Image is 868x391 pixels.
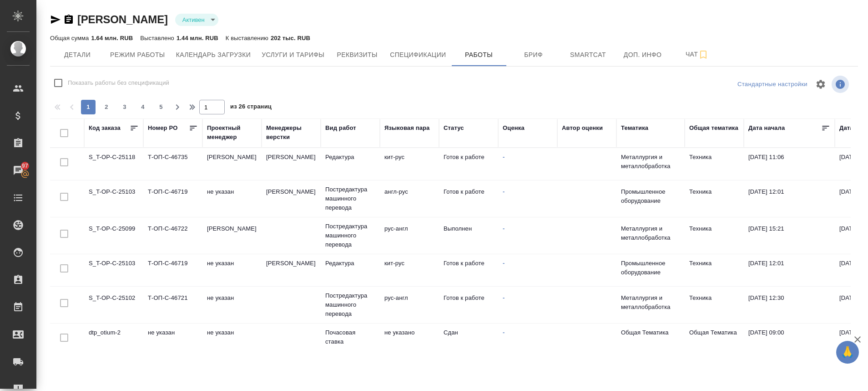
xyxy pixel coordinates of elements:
[832,76,851,93] span: Посмотреть информацию
[325,153,375,162] p: Редактура
[202,324,262,355] td: не указан
[266,123,316,142] div: Менеджеры верстки
[621,259,680,277] p: Промышленное оборудование
[143,183,202,215] td: Т-ОП-С-46719
[836,341,859,364] button: 🙏
[439,148,498,180] td: Готов к работе
[2,159,34,182] a: 97
[16,161,34,170] span: 97
[503,225,505,232] a: -
[262,49,324,61] span: Услуги и тарифы
[99,100,114,114] button: 2
[390,49,446,61] span: Спецификации
[110,49,165,61] span: Режим работы
[117,103,132,112] span: 3
[56,49,99,61] span: Детали
[89,123,121,133] div: Код заказа
[325,185,375,212] p: Постредактура машинного перевода
[50,35,91,41] p: Общая сумма
[84,220,143,252] td: S_T-OP-C-25099
[676,49,719,60] span: Чат
[230,101,272,114] span: из 26 страниц
[698,49,709,60] svg: Подписаться
[380,289,439,321] td: рус-англ
[335,49,379,61] span: Реквизиты
[439,324,498,355] td: Сдан
[621,328,680,337] p: Общая Тематика
[457,49,501,61] span: Работы
[202,254,262,286] td: не указан
[380,183,439,215] td: англ-рус
[439,289,498,321] td: Готов к работе
[503,188,505,195] a: -
[143,324,202,355] td: не указан
[685,289,744,321] td: Техника
[744,220,835,252] td: [DATE] 15:21
[566,49,610,61] span: Smartcat
[840,343,855,362] span: 🙏
[226,35,271,41] p: К выставлению
[744,254,835,286] td: [DATE] 12:01
[77,13,168,26] a: [PERSON_NAME]
[621,293,680,312] p: Металлургия и металлобработка
[325,222,375,249] p: Постредактура машинного перевода
[63,14,74,25] button: Скопировать ссылку
[621,224,680,242] p: Металлургия и металлобработка
[439,254,498,286] td: Готов к работе
[84,324,143,355] td: dtp_otium-2
[202,148,262,180] td: [PERSON_NAME]
[154,103,168,112] span: 5
[744,289,835,321] td: [DATE] 12:30
[384,123,430,133] div: Языковая пара
[68,78,169,87] span: Показать работы без спецификаций
[689,123,738,133] div: Общая тематика
[685,254,744,286] td: Техника
[325,123,356,133] div: Вид работ
[50,14,61,25] button: Скопировать ссылку для ЯМессенджера
[621,187,680,206] p: Промышленное оборудование
[180,16,207,24] button: Активен
[202,289,262,321] td: не указан
[262,148,321,180] td: [PERSON_NAME]
[744,148,835,180] td: [DATE] 11:06
[325,328,375,346] p: Почасовая ставка
[325,259,375,268] p: Редактура
[271,35,310,41] p: 202 тыс. RUB
[84,254,143,286] td: S_T-OP-C-25103
[503,329,505,336] a: -
[685,220,744,252] td: Техника
[140,35,177,41] p: Выставлено
[562,123,603,133] div: Автор оценки
[176,49,251,61] span: Календарь загрузки
[202,183,262,215] td: не указан
[748,123,785,133] div: Дата начала
[262,183,321,215] td: [PERSON_NAME]
[444,123,464,133] div: Статус
[685,324,744,355] td: Общая Тематика
[143,220,202,252] td: Т-ОП-С-46722
[148,123,177,133] div: Номер PO
[84,148,143,180] td: S_T-OP-C-25118
[380,220,439,252] td: рус-англ
[685,148,744,180] td: Техника
[325,291,375,319] p: Постредактура машинного перевода
[503,154,505,160] a: -
[744,324,835,355] td: [DATE] 09:00
[84,183,143,215] td: S_T-OP-C-25103
[621,153,680,171] p: Металлургия и металлобработка
[91,35,133,41] p: 1.64 млн. RUB
[143,289,202,321] td: Т-ОП-С-46721
[439,220,498,252] td: Выполнен
[136,100,150,114] button: 4
[439,183,498,215] td: Готов к работе
[136,103,150,112] span: 4
[380,254,439,286] td: кит-рус
[810,73,832,95] span: Настроить таблицу
[143,148,202,180] td: Т-ОП-С-46735
[503,260,505,267] a: -
[117,100,132,114] button: 3
[143,254,202,286] td: Т-ОП-С-46719
[207,123,257,142] div: Проектный менеджер
[154,100,168,114] button: 5
[380,324,439,355] td: не указано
